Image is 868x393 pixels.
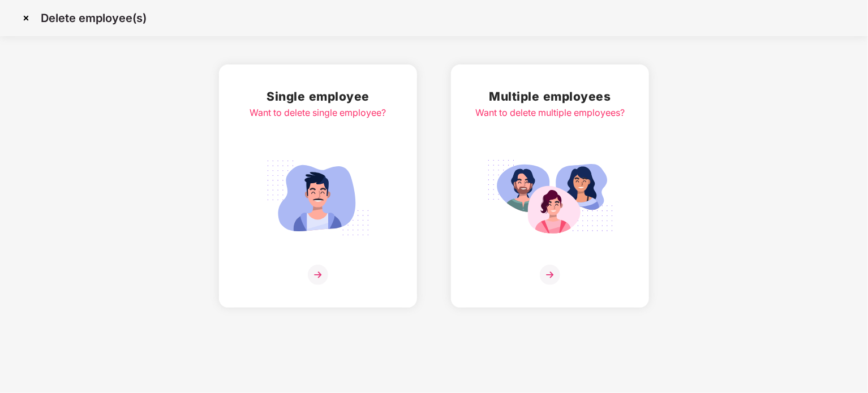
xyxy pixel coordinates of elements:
p: Delete employee(s) [41,11,147,25]
img: svg+xml;base64,PHN2ZyB4bWxucz0iaHR0cDovL3d3dy53My5vcmcvMjAwMC9zdmciIGlkPSJTaW5nbGVfZW1wbG95ZWUiIH... [255,154,381,242]
h2: Single employee [250,87,386,106]
img: svg+xml;base64,PHN2ZyB4bWxucz0iaHR0cDovL3d3dy53My5vcmcvMjAwMC9zdmciIGlkPSJNdWx0aXBsZV9lbXBsb3llZS... [487,154,613,242]
h2: Multiple employees [475,87,625,106]
img: svg+xml;base64,PHN2ZyBpZD0iQ3Jvc3MtMzJ4MzIiIHhtbG5zPSJodHRwOi8vd3d3LnczLm9yZy8yMDAwL3N2ZyIgd2lkdG... [17,9,35,27]
div: Want to delete single employee? [250,106,386,120]
img: svg+xml;base64,PHN2ZyB4bWxucz0iaHR0cDovL3d3dy53My5vcmcvMjAwMC9zdmciIHdpZHRoPSIzNiIgaGVpZ2h0PSIzNi... [540,265,560,285]
img: svg+xml;base64,PHN2ZyB4bWxucz0iaHR0cDovL3d3dy53My5vcmcvMjAwMC9zdmciIHdpZHRoPSIzNiIgaGVpZ2h0PSIzNi... [308,265,328,285]
div: Want to delete multiple employees? [475,106,625,120]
